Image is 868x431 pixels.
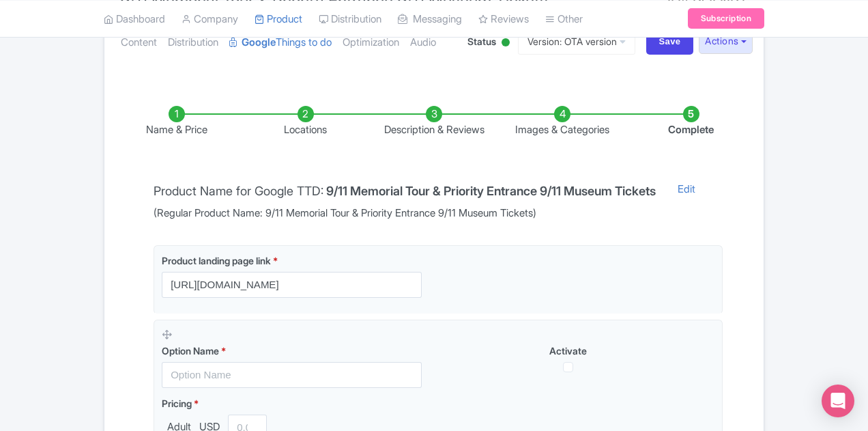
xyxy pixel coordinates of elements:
span: Option Name [162,345,219,357]
a: Version: OTA version [518,28,635,55]
span: Product Name for Google TTD: [154,184,323,198]
input: Save [646,29,694,55]
li: Images & Categories [498,106,626,138]
span: Pricing [162,398,192,409]
strong: Google [242,35,276,51]
a: Optimization [343,21,399,64]
button: Actions [699,29,753,54]
span: Activate [549,345,587,357]
div: Active [499,33,512,54]
a: Subscription [688,8,764,29]
a: Distribution [168,21,218,64]
li: Name & Price [113,106,241,138]
li: Locations [241,106,369,138]
li: Description & Reviews [370,106,498,138]
a: Edit [664,182,709,221]
input: Product landing page link [162,272,422,298]
span: (Regular Product Name: 9/11 Memorial Tour & Priority Entrance 9/11 Museum Tickets) [154,206,656,221]
a: Audio [410,21,436,64]
a: Content [121,21,157,64]
h4: 9/11 Memorial Tour & Priority Entrance 9/11 Museum Tickets [326,184,656,198]
span: Status [467,34,496,48]
input: Option Name [162,362,422,388]
li: Complete [627,106,755,138]
span: Product landing page link [162,255,271,266]
a: GoogleThings to do [229,21,332,64]
div: Open Intercom Messenger [822,385,854,417]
